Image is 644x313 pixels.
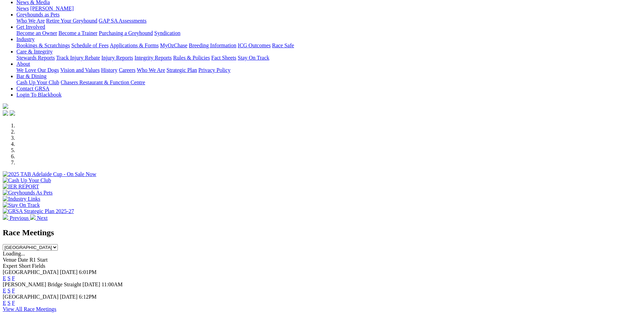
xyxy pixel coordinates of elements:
a: Get Involved [16,24,45,30]
a: Stay On Track [238,55,269,61]
span: [DATE] [60,294,78,300]
img: chevron-left-pager-white.svg [3,214,8,220]
a: Race Safe [272,42,294,48]
a: GAP SA Assessments [99,18,147,24]
a: Stewards Reports [16,55,55,61]
a: MyOzChase [160,42,187,48]
span: Loading... [3,251,25,256]
a: E [3,300,6,306]
img: IER REPORT [3,184,39,190]
span: [GEOGRAPHIC_DATA] [3,294,58,300]
a: Integrity Reports [134,55,172,61]
a: Vision and Values [60,67,100,73]
a: Strategic Plan [167,67,197,73]
a: Cash Up Your Club [16,79,59,85]
span: [PERSON_NAME] Bridge Straight [3,281,81,287]
a: Retire Your Greyhound [46,18,97,24]
img: Stay On Track [3,202,40,208]
img: Greyhounds As Pets [3,190,53,196]
a: About [16,61,30,67]
img: logo-grsa-white.png [3,103,8,109]
a: Syndication [154,30,180,36]
a: [PERSON_NAME] [30,5,74,11]
span: Venue [3,257,16,263]
a: Contact GRSA [16,86,49,91]
span: [GEOGRAPHIC_DATA] [3,269,58,275]
a: Schedule of Fees [71,42,108,48]
span: [DATE] [60,269,78,275]
img: facebook.svg [3,110,8,116]
a: S [8,275,11,281]
a: Become a Trainer [58,30,97,36]
a: F [12,275,15,281]
a: Who We Are [137,67,165,73]
img: Cash Up Your Club [3,177,51,184]
a: Industry [16,36,35,42]
span: Short [19,263,31,269]
a: Privacy Policy [198,67,231,73]
a: Bookings & Scratchings [16,42,70,48]
span: Previous [10,215,29,221]
a: Applications & Forms [110,42,159,48]
a: Track Injury Rebate [56,55,100,61]
a: Who We Are [16,18,45,24]
a: Greyhounds as Pets [16,12,60,17]
span: 6:01PM [79,269,97,275]
img: chevron-right-pager-white.svg [30,214,36,220]
a: Previous [3,215,30,221]
img: twitter.svg [10,110,15,116]
img: Industry Links [3,196,40,202]
span: Date [18,257,28,263]
a: Become an Owner [16,30,57,36]
img: 2025 TAB Adelaide Cup - On Sale Now [3,171,96,177]
div: About [16,67,641,73]
a: History [101,67,117,73]
span: 6:12PM [79,294,97,300]
div: News & Media [16,5,641,12]
img: GRSA Strategic Plan 2025-27 [3,208,74,214]
h2: Race Meetings [3,228,641,237]
div: Bar & Dining [16,79,641,86]
a: Breeding Information [189,42,236,48]
a: E [3,275,6,281]
a: View All Race Meetings [3,306,56,312]
span: Expert [3,263,17,269]
a: Purchasing a Greyhound [99,30,153,36]
a: S [8,300,11,306]
a: Next [30,215,48,221]
a: Care & Integrity [16,49,53,54]
a: Careers [119,67,135,73]
a: F [12,300,15,306]
a: News [16,5,29,11]
a: Injury Reports [101,55,133,61]
a: ICG Outcomes [238,42,271,48]
span: Next [37,215,48,221]
a: Bar & Dining [16,73,47,79]
a: Fact Sheets [211,55,236,61]
div: Greyhounds as Pets [16,18,641,24]
div: Get Involved [16,30,641,36]
a: E [3,288,6,293]
span: [DATE] [82,281,100,287]
a: Login To Blackbook [16,92,62,98]
span: Fields [32,263,45,269]
a: F [12,288,15,293]
span: R1 Start [29,257,48,263]
a: S [8,288,11,293]
a: Rules & Policies [173,55,210,61]
div: Industry [16,42,641,49]
a: Chasers Restaurant & Function Centre [61,79,145,85]
div: Care & Integrity [16,55,641,61]
span: 11:00AM [102,281,123,287]
a: We Love Our Dogs [16,67,59,73]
